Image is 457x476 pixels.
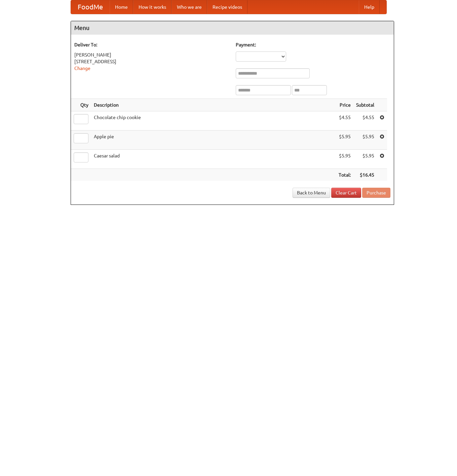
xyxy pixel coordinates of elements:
[74,41,229,48] h5: Deliver To:
[353,131,377,150] td: $5.95
[359,0,380,14] a: Help
[353,99,377,111] th: Subtotal
[110,0,133,14] a: Home
[172,0,207,14] a: Who we are
[353,150,377,169] td: $5.95
[71,99,91,111] th: Qty
[74,51,229,58] div: [PERSON_NAME]
[91,150,336,169] td: Caesar salad
[133,0,172,14] a: How it works
[71,0,110,14] a: FoodMe
[331,188,361,198] a: Clear Cart
[91,99,336,111] th: Description
[74,58,229,65] div: [STREET_ADDRESS]
[236,41,390,48] h5: Payment:
[71,21,394,35] h4: Menu
[91,111,336,131] td: Chocolate chip cookie
[336,131,353,150] td: $5.95
[74,66,90,71] a: Change
[336,111,353,131] td: $4.55
[336,150,353,169] td: $5.95
[353,169,377,181] th: $16.45
[362,188,390,198] button: Purchase
[336,99,353,111] th: Price
[293,188,330,198] a: Back to Menu
[353,111,377,131] td: $4.55
[91,131,336,150] td: Apple pie
[336,169,353,181] th: Total:
[207,0,247,14] a: Recipe videos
